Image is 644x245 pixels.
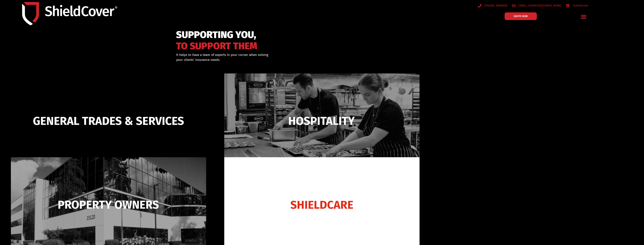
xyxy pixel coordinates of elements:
[22,2,117,25] img: Shield-Cover-Underwriting-Australia-logo-full
[176,31,257,39] span: SUPPORTING YOU,
[176,52,342,62] div: It helps to have a team of experts in your corner when solving
[484,3,507,8] span: [PHONE_NUMBER]
[512,3,561,8] a: [EMAIL_ADDRESS][DOMAIN_NAME]
[579,12,588,21] div: Menu Toggle
[572,3,589,8] span: /shieldcover
[566,3,589,8] a: /shieldcover
[478,3,507,8] a: [PHONE_NUMBER]
[514,15,528,17] span: QUOTE NOW
[505,12,537,20] a: QUOTE NOW
[176,57,342,62] p: your clients’ insurance needs.
[518,3,561,8] span: [EMAIL_ADDRESS][DOMAIN_NAME]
